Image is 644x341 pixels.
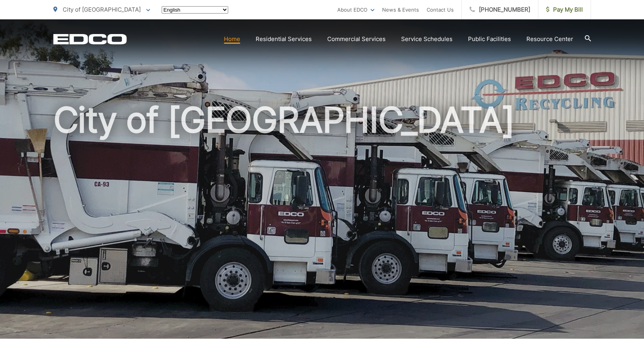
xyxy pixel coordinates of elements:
a: Residential Services [256,34,312,44]
span: Pay My Bill [546,5,583,14]
a: Home [224,34,240,44]
a: Public Facilities [468,34,511,44]
span: City of [GEOGRAPHIC_DATA] [63,6,141,13]
a: Resource Center [526,34,573,44]
a: Contact Us [427,5,454,14]
a: About EDCO [337,5,374,14]
select: Select a language [162,6,228,14]
a: News & Events [382,5,419,14]
a: Commercial Services [327,34,386,44]
a: EDCD logo. Return to the homepage. [53,34,127,45]
a: Service Schedules [401,34,453,44]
